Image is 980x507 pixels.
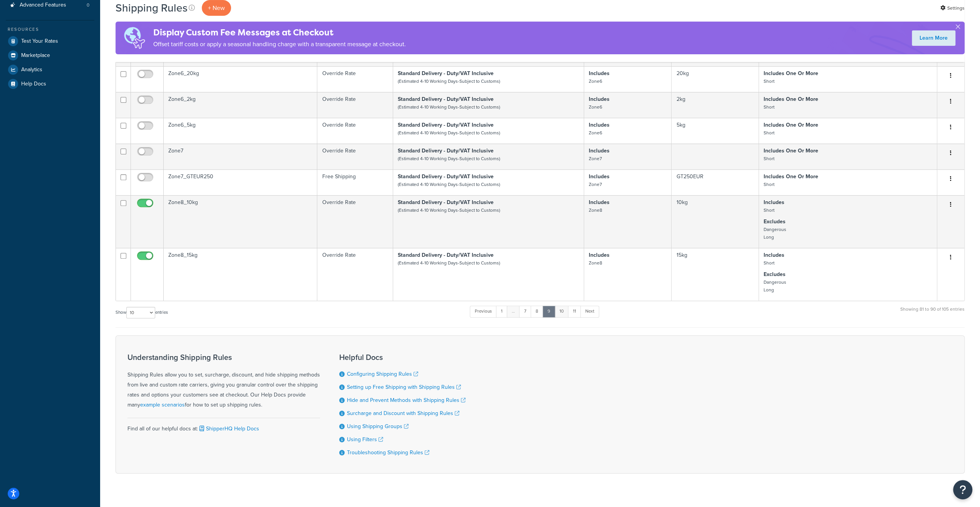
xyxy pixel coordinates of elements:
[398,129,500,136] small: (Estimated 4-10 Working Days-Subject to Customs)
[6,63,94,77] a: Analytics
[672,195,759,248] td: 10kg
[672,118,759,144] td: 5kg
[589,251,610,259] strong: Includes
[672,169,759,195] td: GT250EUR
[764,172,818,181] strong: Includes One Or More
[764,147,818,155] strong: Includes One Or More
[6,26,94,33] div: Resources
[153,39,406,50] p: Offset tariff costs or apply a seasonal handling charge with a transparent message at checkout.
[317,66,393,92] td: Override Rate
[589,69,610,77] strong: Includes
[317,118,393,144] td: Override Rate
[589,121,610,129] strong: Includes
[398,69,494,77] strong: Standard Delivery - Duty/VAT Inclusive
[127,353,320,410] div: Shipping Rules allow you to set, surcharge, discount, and hide shipping methods from live and cus...
[470,306,497,317] a: Previous
[589,207,602,214] small: Zone8
[87,2,89,8] span: 0
[519,306,531,317] a: 7
[764,259,774,266] small: Short
[912,30,955,46] a: Learn More
[589,104,602,110] small: Zone6
[953,480,972,499] button: Open Resource Center
[339,353,466,361] h3: Helpful Docs
[398,78,500,85] small: (Estimated 4-10 Working Days-Subject to Customs)
[398,207,500,214] small: (Estimated 4-10 Working Days-Subject to Customs)
[116,0,188,15] h1: Shipping Rules
[20,2,66,8] span: Advanced Features
[764,78,774,85] small: Short
[764,251,784,259] strong: Includes
[764,198,784,206] strong: Includes
[672,66,759,92] td: 20kg
[398,147,494,155] strong: Standard Delivery - Duty/VAT Inclusive
[126,307,155,318] select: Showentries
[6,49,94,62] a: Marketplace
[589,198,610,206] strong: Includes
[164,144,317,169] td: Zone7
[589,155,602,162] small: Zone7
[764,207,774,214] small: Short
[554,306,569,317] a: 10
[198,425,259,433] a: ShipperHQ Help Docs
[398,198,494,206] strong: Standard Delivery - Duty/VAT Inclusive
[153,26,406,39] h4: Display Custom Fee Messages at Checkout
[164,118,317,144] td: Zone6_5kg
[764,69,818,77] strong: Includes One Or More
[764,279,786,293] small: Dangerous Long
[116,307,168,318] label: Show entries
[589,181,602,188] small: Zone7
[764,155,774,162] small: Short
[672,248,759,301] td: 15kg
[347,422,409,430] a: Using Shipping Groups
[764,104,774,110] small: Short
[764,270,786,278] strong: Excludes
[398,104,500,110] small: (Estimated 4-10 Working Days-Subject to Customs)
[347,435,383,443] a: Using Filters
[347,448,429,457] a: Troubleshooting Shipping Rules
[347,370,418,378] a: Configuring Shipping Rules
[127,418,320,434] div: Find all of our helpful docs at:
[589,147,610,155] strong: Includes
[164,248,317,301] td: Zone8_15kg
[764,95,818,103] strong: Includes One Or More
[164,92,317,118] td: Zone6_2kg
[531,306,543,317] a: 8
[398,181,500,188] small: (Estimated 4-10 Working Days-Subject to Customs)
[398,172,494,181] strong: Standard Delivery - Duty/VAT Inclusive
[764,121,818,129] strong: Includes One Or More
[589,78,602,85] small: Zone6
[764,181,774,188] small: Short
[347,383,461,391] a: Setting up Free Shipping with Shipping Rules
[140,401,185,409] a: example scenarios
[317,144,393,169] td: Override Rate
[398,259,500,266] small: (Estimated 4-10 Working Days-Subject to Customs)
[496,306,508,317] a: 1
[21,38,58,45] span: Test Your Rates
[398,121,494,129] strong: Standard Delivery - Duty/VAT Inclusive
[589,129,602,136] small: Zone6
[398,251,494,259] strong: Standard Delivery - Duty/VAT Inclusive
[6,77,94,91] a: Help Docs
[21,67,42,73] span: Analytics
[543,306,555,317] a: 9
[764,129,774,136] small: Short
[116,22,153,54] img: duties-banner-06bc72dcb5fe05cb3f9472aba00be2ae8eb53ab6f0d8bb03d382ba314ac3c341.png
[507,306,520,317] a: …
[589,95,610,103] strong: Includes
[580,306,599,317] a: Next
[764,218,786,226] strong: Excludes
[347,396,466,404] a: Hide and Prevent Methods with Shipping Rules
[398,155,500,162] small: (Estimated 4-10 Working Days-Subject to Customs)
[164,169,317,195] td: Zone7_GTEUR250
[6,34,94,48] a: Test Your Rates
[347,409,459,417] a: Surcharge and Discount with Shipping Rules
[568,306,581,317] a: 11
[900,305,965,321] div: Showing 81 to 90 of 105 entries
[317,169,393,195] td: Free Shipping
[672,92,759,118] td: 2kg
[589,259,602,266] small: Zone8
